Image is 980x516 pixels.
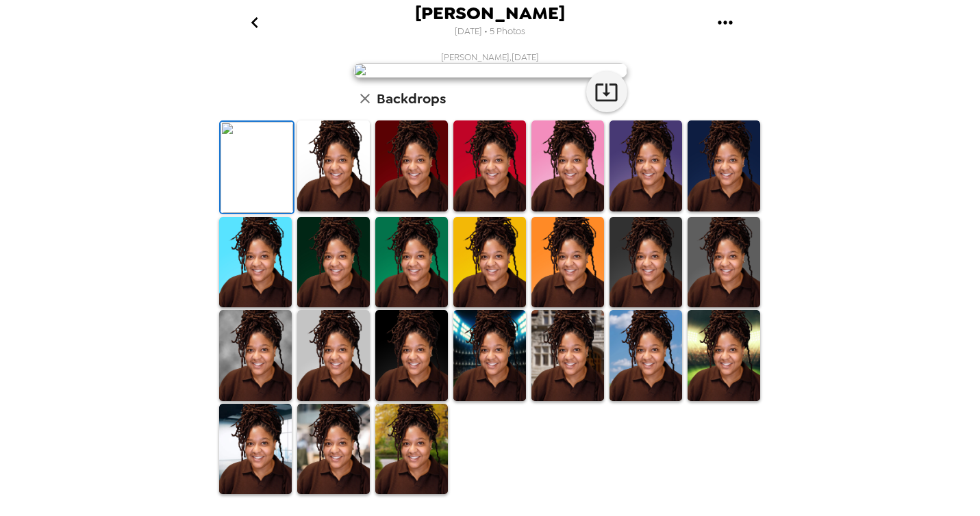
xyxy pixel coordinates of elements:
span: [PERSON_NAME] , [DATE] [441,51,539,63]
span: [DATE] • 5 Photos [455,23,525,41]
img: Original [221,122,293,213]
h6: Backdrops [377,88,446,109]
span: [PERSON_NAME] [415,4,565,23]
img: user [353,63,627,78]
